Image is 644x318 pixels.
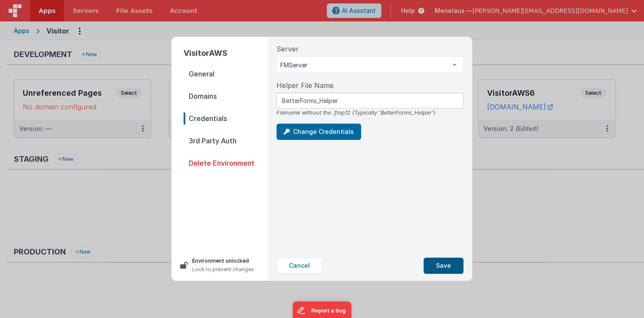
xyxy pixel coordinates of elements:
span: Delete Environment [184,157,268,169]
h2: VisitorAWS [184,47,268,59]
span: 3rd Party Auth [184,135,268,147]
button: Save [423,257,463,274]
div: Filename without the .fmp12 (Typically 'BetterForms_Helper') [276,109,463,117]
span: FMServer [280,61,446,70]
span: Helper File Name [276,80,334,91]
span: Domains [184,90,268,102]
p: Environment unlocked [192,257,254,265]
span: General [184,68,268,80]
p: Lock to prevent changes [192,265,254,274]
button: Change Credentials [276,124,361,140]
span: Credentials [184,112,268,124]
span: Server [276,44,299,54]
button: Cancel [276,257,322,274]
input: Enter BetterForms Helper Name [276,93,463,109]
